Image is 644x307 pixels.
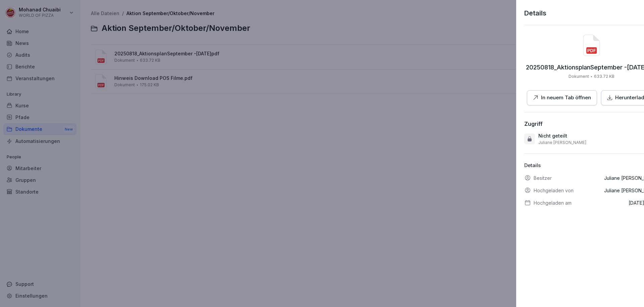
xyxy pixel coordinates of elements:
[534,199,572,206] p: Hochgeladen am
[524,120,543,127] div: Zugriff
[534,174,552,182] p: Besitzer
[538,140,586,145] p: Juliane [PERSON_NAME]
[538,133,567,139] p: Nicht geteilt
[569,73,589,80] p: Dokument
[527,90,597,105] button: In neuem Tab öffnen
[534,187,574,194] p: Hochgeladen von
[524,8,546,18] p: Details
[594,73,614,80] p: 633.72 KB
[541,94,591,102] p: In neuem Tab öffnen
